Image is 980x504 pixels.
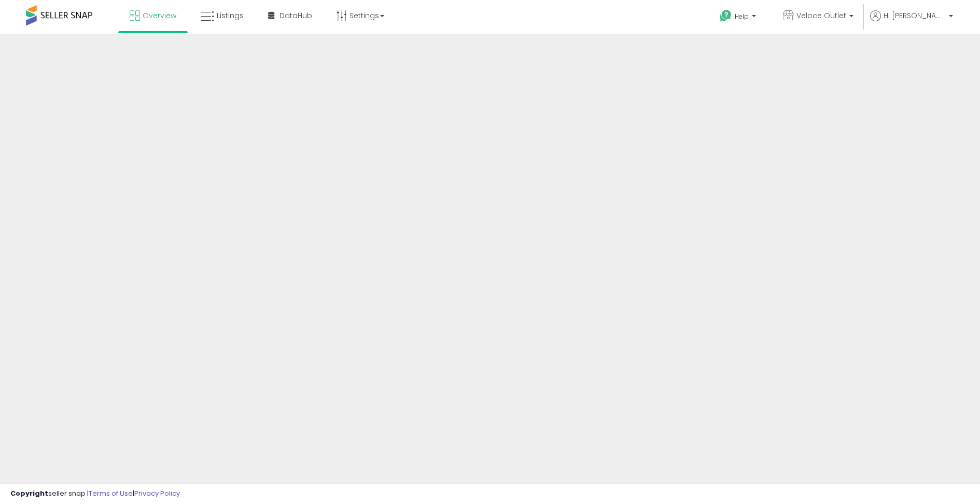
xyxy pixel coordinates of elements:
span: Hi [PERSON_NAME] [884,10,946,21]
span: Help [735,12,749,21]
span: Veloce Outlet [796,10,846,21]
span: Listings [217,10,244,21]
i: Get Help [719,9,732,22]
a: Hi [PERSON_NAME] [870,10,953,34]
a: Help [711,2,766,34]
span: Overview [143,10,176,21]
span: DataHub [279,10,312,21]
